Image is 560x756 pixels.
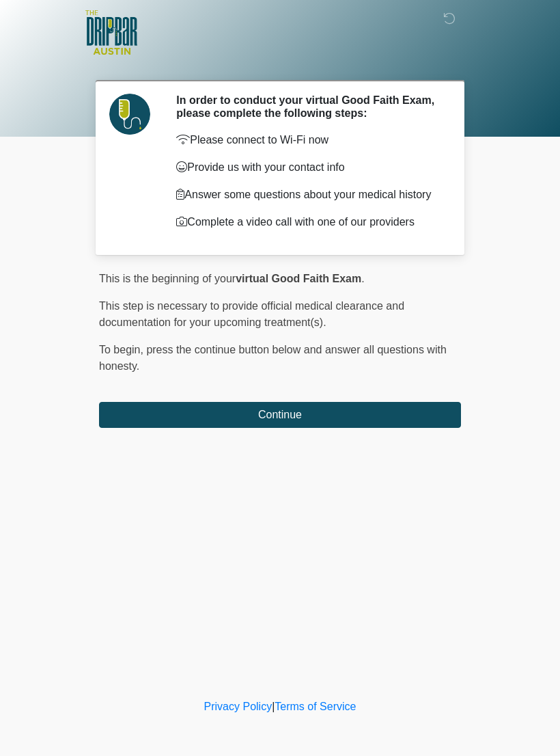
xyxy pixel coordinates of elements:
p: Provide us with your contact info [176,159,440,176]
span: press the continue button below and answer all questions with honesty. [99,344,447,372]
p: Answer some questions about your medical history [176,187,440,203]
img: Agent Avatar [109,94,150,135]
strong: virtual Good Faith Exam [236,273,361,284]
span: This is the beginning of your [99,273,236,284]
span: To begin, [99,344,146,355]
span: . [361,273,364,284]
a: Privacy Policy [204,701,272,712]
p: Please connect to Wi-Fi now [176,132,440,148]
img: The DRIPBaR - Austin The Domain Logo [85,10,137,55]
h2: In order to conduct your virtual Good Faith Exam, please complete the following steps: [176,94,440,120]
span: This step is necessary to provide official medical clearance and documentation for your upcoming ... [99,300,404,328]
a: Terms of Service [275,701,356,712]
a: | [272,701,275,712]
p: Complete a video call with one of our providers [176,214,440,230]
button: Continue [99,402,461,428]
